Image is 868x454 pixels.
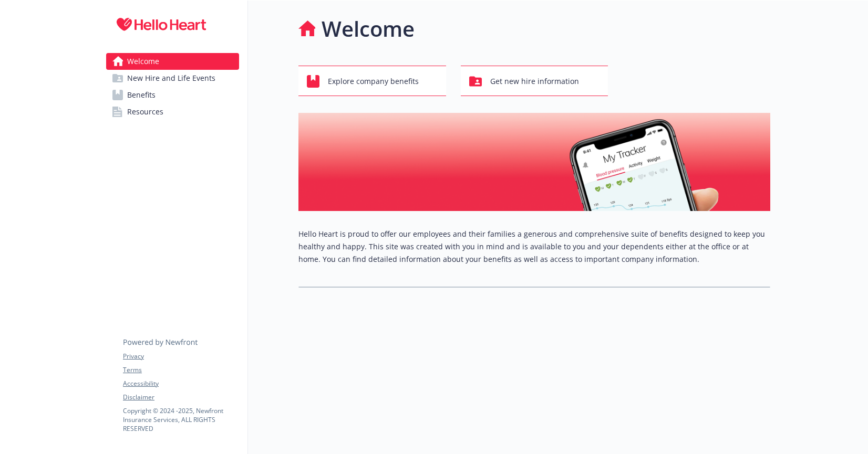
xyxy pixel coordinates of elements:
[127,103,163,120] span: Resources
[123,406,239,433] p: Copyright © 2024 - 2025 , Newfront Insurance Services, ALL RIGHTS RESERVED
[106,87,239,103] a: Benefits
[127,70,215,87] span: New Hire and Life Events
[106,103,239,120] a: Resources
[298,113,770,211] img: overview page banner
[123,379,239,388] a: Accessibility
[123,352,239,361] a: Privacy
[298,228,770,266] p: Hello Heart is proud to offer our employees and their families a generous and comprehensive suite...
[123,365,239,375] a: Terms
[461,66,608,96] button: Get new hire information
[328,71,419,91] span: Explore company benefits
[106,53,239,70] a: Welcome
[490,71,579,91] span: Get new hire information
[106,70,239,87] a: New Hire and Life Events
[123,393,239,402] a: Disclaimer
[298,66,446,96] button: Explore company benefits
[127,87,156,103] span: Benefits
[322,13,415,45] h1: Welcome
[127,53,159,70] span: Welcome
